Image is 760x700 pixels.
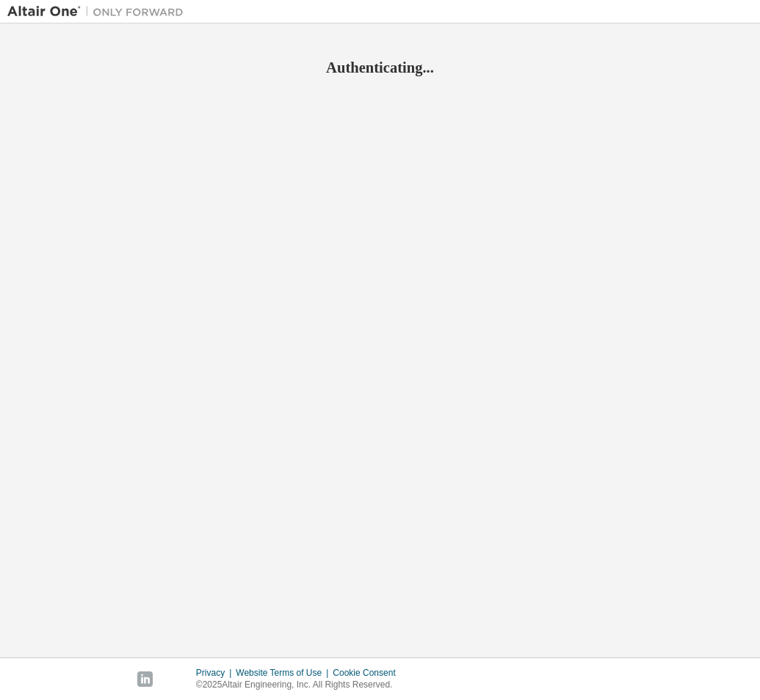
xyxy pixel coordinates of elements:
[7,4,191,19] img: Altair One
[7,58,753,77] h2: Authenticating...
[236,667,333,679] div: Website Terms of Use
[196,667,236,679] div: Privacy
[137,671,153,687] img: linkedin.svg
[333,667,404,679] div: Cookie Consent
[196,679,405,691] p: © 2025 Altair Engineering, Inc. All Rights Reserved.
